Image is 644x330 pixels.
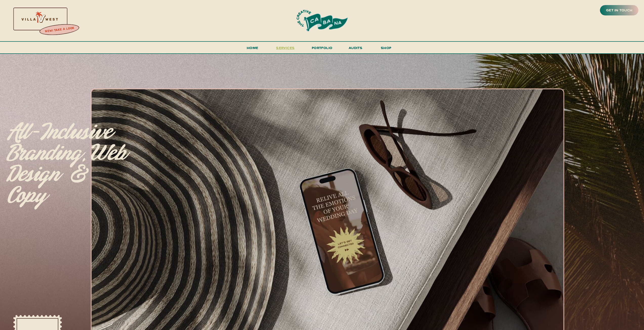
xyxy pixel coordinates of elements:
[275,45,296,54] a: services
[374,45,398,53] a: shop
[245,45,260,54] a: Home
[276,45,295,50] span: services
[348,45,363,53] a: audits
[310,45,334,54] a: portfolio
[39,25,80,35] a: new! take a look
[605,7,633,14] a: get in touch
[7,122,128,193] p: All-inclusive branding, web design & copy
